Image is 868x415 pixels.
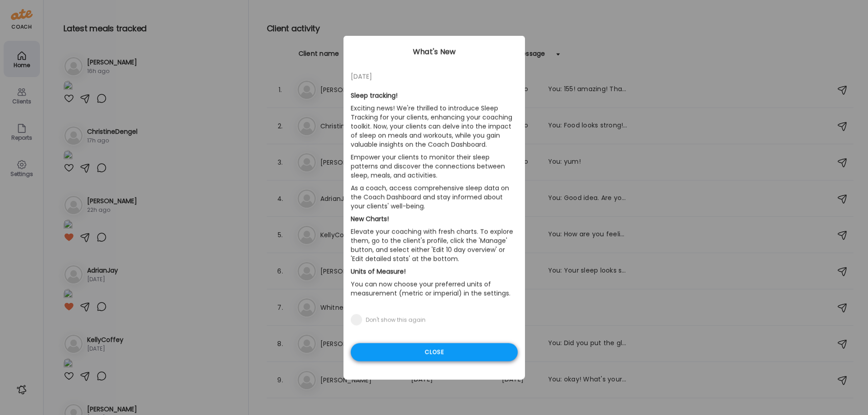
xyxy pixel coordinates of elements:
b: Sleep tracking! [351,91,397,100]
p: Exciting news! We're thrilled to introduce Sleep Tracking for your clients, enhancing your coachi... [351,102,518,151]
div: Close [351,343,518,361]
div: What's New [343,47,525,58]
p: Empower your clients to monitor their sleep patterns and discover the connections between sleep, ... [351,151,518,182]
div: Don't show this again [366,317,426,324]
p: You can now choose your preferred units of measurement (metric or imperial) in the settings. [351,278,518,300]
p: Elevate your coaching with fresh charts. To explore them, go to the client's profile, click the '... [351,225,518,265]
b: Units of Measure! [351,267,406,276]
b: New Charts! [351,215,389,224]
div: [DATE] [351,71,518,82]
p: As a coach, access comprehensive sleep data on the Coach Dashboard and stay informed about your c... [351,182,518,213]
